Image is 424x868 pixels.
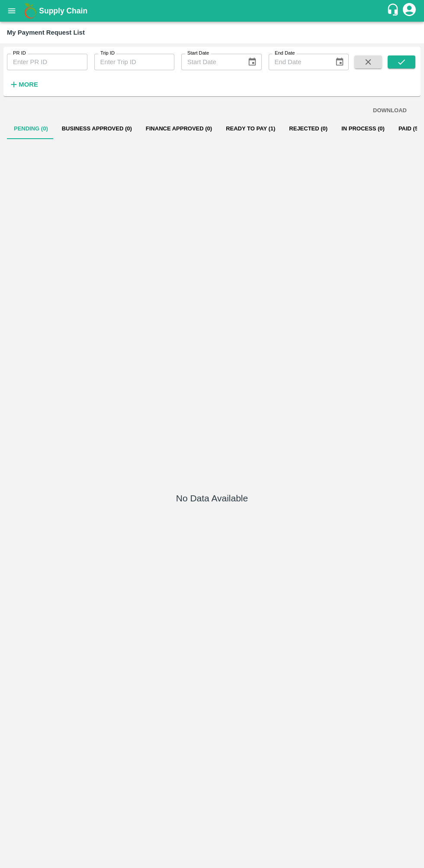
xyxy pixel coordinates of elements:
input: Start Date [181,54,241,70]
label: Start Date [187,50,209,57]
img: logo [22,2,39,20]
b: Supply Chain [39,7,87,15]
div: My Payment Request List [7,27,85,38]
button: open drawer [2,1,22,21]
label: End Date [275,50,295,57]
input: Enter Trip ID [94,54,175,70]
input: End Date [269,54,328,70]
button: More [7,77,40,92]
div: account of current user [402,2,417,20]
a: Supply Chain [39,5,386,17]
button: Pending (0) [7,118,55,139]
button: Rejected (0) [282,118,334,139]
button: In Process (0) [334,118,392,139]
input: Enter PR ID [7,54,87,70]
button: Choose date [244,54,260,70]
button: DOWNLOAD [369,103,410,118]
strong: More [19,81,38,88]
button: Choose date [331,54,348,70]
div: customer-support [386,3,402,19]
label: Trip ID [100,50,115,57]
label: PR ID [13,50,26,57]
button: Business Approved (0) [55,118,139,139]
h5: No Data Available [176,492,248,504]
button: Ready To Pay (1) [219,118,282,139]
button: Finance Approved (0) [139,118,219,139]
